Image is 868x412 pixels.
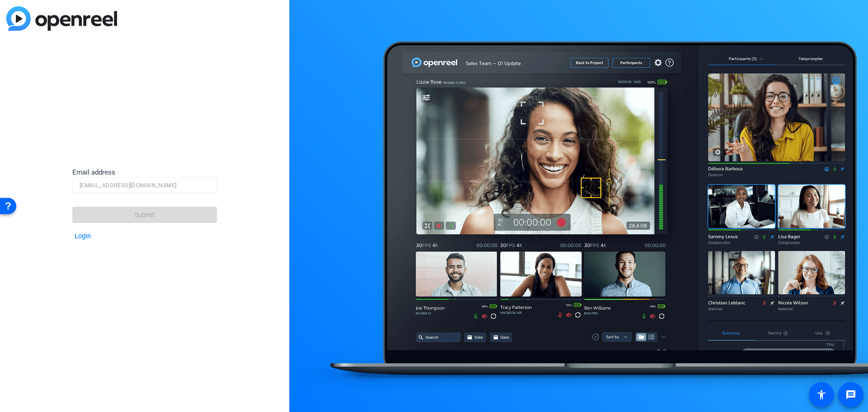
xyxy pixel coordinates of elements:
a: Login [75,232,91,240]
input: Email address [80,180,210,191]
mat-icon: message [845,389,856,400]
mat-icon: accessibility [816,389,827,400]
img: blue-gradient.svg [6,6,117,31]
span: Email address [72,168,115,176]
